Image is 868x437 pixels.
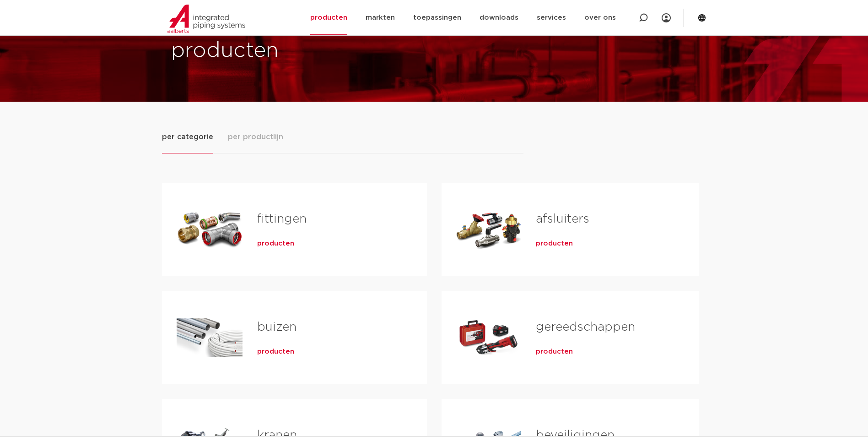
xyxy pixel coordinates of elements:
[536,321,635,333] a: gereedschappen
[257,347,294,356] a: producten
[536,347,573,356] a: producten
[257,239,294,248] a: producten
[536,213,589,225] a: afsluiters
[662,8,671,28] div: my IPS
[257,213,307,225] a: fittingen
[257,321,297,333] a: buizen
[228,131,283,142] span: per productlijn
[171,36,430,66] h1: producten
[536,239,573,248] a: producten
[162,131,213,142] span: per categorie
